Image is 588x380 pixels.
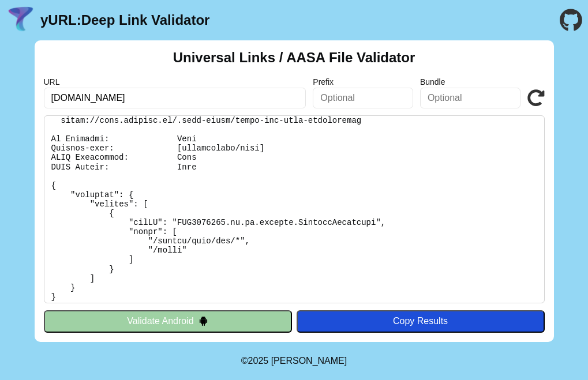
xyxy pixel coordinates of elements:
footer: © [241,342,347,380]
label: URL [44,77,306,86]
span: 2025 [248,356,269,366]
input: Optional [313,88,413,108]
label: Prefix [313,77,413,86]
a: yURL:Deep Link Validator [40,12,209,28]
h2: Universal Links / AASA File Validator [173,50,415,66]
label: Bundle [420,77,520,86]
button: Copy Results [297,310,545,332]
pre: Lorem ipsu do: sitam://cons.adipisc.el/.sedd-eiusm/tempo-inc-utla-etdoloremag Al Enimadmi: Veni Q... [44,115,545,303]
img: yURL Logo [6,5,36,35]
a: Michael Ibragimchayev's Personal Site [271,356,347,366]
input: Optional [420,88,520,108]
button: Validate Android [44,310,292,332]
div: Copy Results [302,316,539,326]
input: Required [44,88,306,108]
img: droidIcon.svg [199,316,208,326]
